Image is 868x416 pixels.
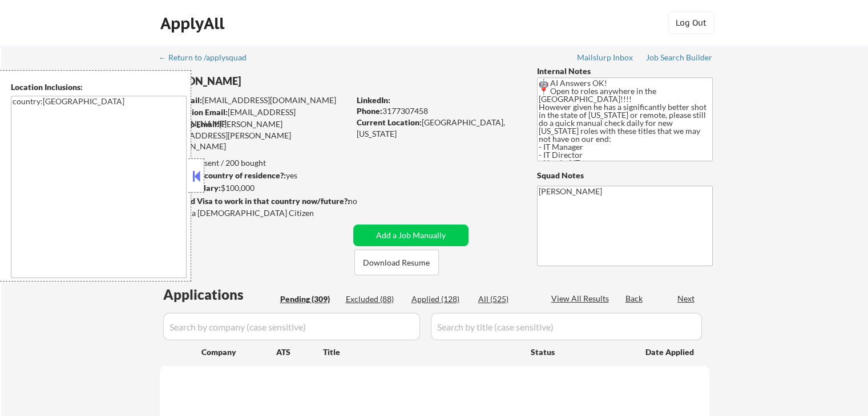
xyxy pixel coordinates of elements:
div: ← Return to /applysquad [159,54,257,62]
strong: Can work in country of residence?: [159,170,286,180]
input: Search by company (case sensitive) [163,313,420,340]
div: Applied (128) [411,293,469,305]
div: Mailslurp Inbox [577,54,634,62]
div: Excluded (88) [346,293,403,305]
div: $100,000 [159,182,349,194]
div: Pending (309) [280,293,337,305]
div: Date Applied [645,346,696,358]
div: Company [201,346,276,358]
div: Job Search Builder [646,54,713,62]
strong: Current Location: [357,117,422,127]
div: ATS [276,346,323,358]
div: Status [531,341,629,362]
div: no [348,195,381,207]
div: [PERSON_NAME][EMAIL_ADDRESS][PERSON_NAME][DOMAIN_NAME] [160,119,349,152]
strong: Phone: [357,106,382,116]
div: Internal Notes [537,66,713,77]
div: ApplyAll [160,14,228,33]
div: Next [677,293,696,304]
div: [EMAIL_ADDRESS][DOMAIN_NAME] [160,107,349,129]
input: Search by title (case sensitive) [431,313,702,340]
button: Add a Job Manually [353,225,469,246]
div: Squad Notes [537,170,713,181]
div: Back [625,293,644,304]
a: Mailslurp Inbox [577,53,634,64]
div: [EMAIL_ADDRESS][DOMAIN_NAME] [160,95,349,106]
div: Applications [163,288,276,301]
strong: Will need Visa to work in that country now/future?: [160,196,350,206]
div: [PERSON_NAME] [160,74,394,88]
strong: LinkedIn: [357,95,390,105]
div: Title [323,346,520,358]
a: Job Search Builder [646,53,713,64]
button: Download Resume [354,250,439,275]
button: Log Out [668,11,714,34]
div: [GEOGRAPHIC_DATA], [US_STATE] [357,117,518,139]
div: 128 sent / 200 bought [159,157,349,169]
a: ← Return to /applysquad [159,53,257,64]
div: 3177307458 [357,105,518,117]
div: All (525) [478,293,535,305]
div: Location Inclusions: [11,81,187,93]
div: yes [159,170,346,181]
div: View All Results [551,293,612,304]
div: Yes, I am a [DEMOGRAPHIC_DATA] Citizen [160,207,353,219]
